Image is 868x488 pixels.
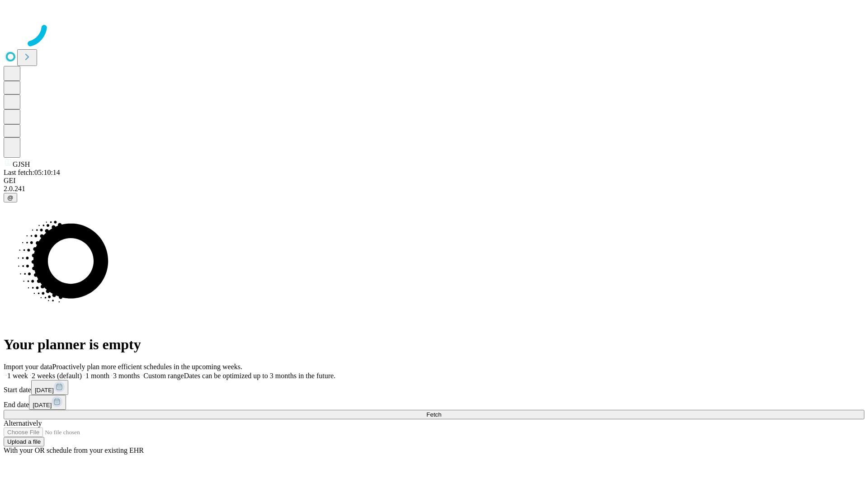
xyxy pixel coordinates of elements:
[4,380,864,395] div: Start date
[85,372,109,380] span: 1 month
[143,372,184,380] span: Custom range
[4,363,52,371] span: Import your data
[4,336,864,353] h1: Your planner is empty
[32,372,82,380] span: 2 weeks (default)
[13,160,30,168] span: GJSH
[426,411,441,418] span: Fetch
[31,380,68,395] button: [DATE]
[4,410,864,419] button: Fetch
[184,372,335,380] span: Dates can be optimized up to 3 months in the future.
[33,402,52,408] span: [DATE]
[4,446,144,454] span: With your OR schedule from your existing EHR
[4,419,42,427] span: Alternatively
[4,437,44,446] button: Upload a file
[52,363,242,371] span: Proactively plan more efficient schedules in the upcoming weeks.
[35,387,54,394] span: [DATE]
[29,395,66,410] button: [DATE]
[7,194,14,201] span: @
[4,177,864,185] div: GEI
[7,372,28,380] span: 1 week
[4,193,17,202] button: @
[4,395,864,410] div: End date
[4,169,60,176] span: Last fetch: 05:10:14
[4,185,864,193] div: 2.0.241
[113,372,140,380] span: 3 months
